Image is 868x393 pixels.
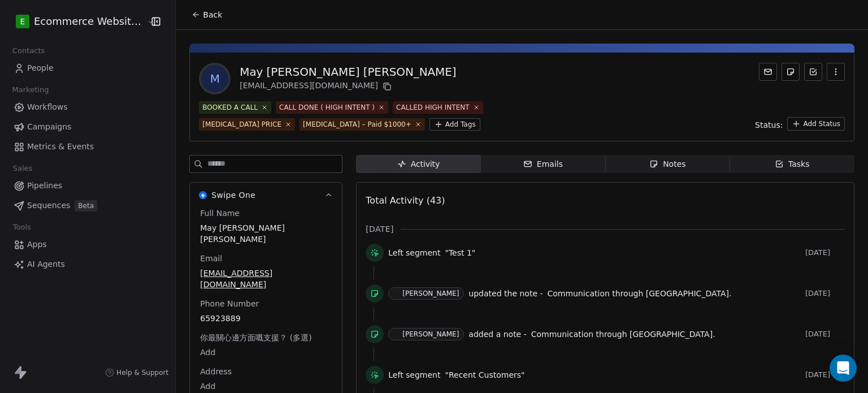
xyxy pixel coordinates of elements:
[366,223,393,235] span: [DATE]
[7,81,54,98] span: Marketing
[211,189,255,201] span: Swipe One
[27,239,47,251] span: Apps
[468,288,542,299] span: updated the note -
[200,381,332,392] span: Add
[198,208,242,219] span: Full Name
[9,255,166,274] a: AI Agents
[531,327,715,341] a: Communication through [GEOGRAPHIC_DATA].
[755,119,783,131] span: Status:
[198,366,234,377] span: Address
[388,369,440,381] span: Left segment
[116,368,168,377] span: Help & Support
[8,160,37,177] span: Sales
[830,355,857,382] div: Open Intercom Messenger
[14,12,139,31] button: EEcommerce Website Builder
[548,289,732,298] span: Communication through [GEOGRAPHIC_DATA].
[202,102,258,113] div: BOOKED A CALL
[8,219,36,236] span: Tools
[203,9,222,20] span: Back
[805,330,845,339] span: [DATE]
[200,222,332,245] span: May [PERSON_NAME] [PERSON_NAME]
[198,298,261,309] span: Phone Number
[9,176,166,195] a: Pipelines
[105,368,168,377] a: Help & Support
[445,247,475,258] span: "Test 1"
[366,195,445,206] span: Total Activity (43)
[27,101,68,113] span: Workflows
[523,158,563,170] div: Emails
[548,287,732,300] a: Communication through [GEOGRAPHIC_DATA].
[240,80,456,93] div: [EMAIL_ADDRESS][DOMAIN_NAME]
[185,5,229,25] button: Back
[390,290,399,298] img: S
[805,248,845,257] span: [DATE]
[198,253,224,264] span: Email
[468,329,526,340] span: added a note -
[787,117,845,131] button: Add Status
[200,347,332,358] span: Add
[27,200,70,211] span: Sequences
[202,119,281,129] div: [MEDICAL_DATA] PRICE
[200,267,332,290] span: [EMAIL_ADDRESS][DOMAIN_NAME]
[805,289,845,298] span: [DATE]
[9,235,166,254] a: Apps
[200,313,332,324] span: 65923889
[445,369,524,381] span: "Recent Customers"
[390,330,399,339] img: S
[9,137,166,156] a: Metrics & Events
[75,200,97,211] span: Beta
[199,191,207,199] img: Swipe One
[531,330,715,339] span: Communication through [GEOGRAPHIC_DATA].
[201,65,228,92] span: M
[303,119,411,129] div: [MEDICAL_DATA] – Paid $1000+
[388,247,440,258] span: Left segment
[9,118,166,136] a: Campaigns
[7,42,50,59] span: Contacts
[805,370,845,379] span: [DATE]
[429,118,480,131] button: Add Tags
[775,158,810,170] div: Tasks
[240,64,456,80] div: May [PERSON_NAME] [PERSON_NAME]
[198,332,314,343] span: 你最關心邊方面嘅支援？ (多選)
[9,59,166,77] a: People
[9,98,166,116] a: Workflows
[190,183,342,208] button: Swipe OneSwipe One
[20,16,25,27] span: E
[27,180,62,192] span: Pipelines
[27,258,65,270] span: AI Agents
[34,14,144,29] span: Ecommerce Website Builder
[27,141,94,153] span: Metrics & Events
[9,196,166,215] a: SequencesBeta
[279,102,375,113] div: CALL DONE ( HIGH INTENT )
[27,121,71,133] span: Campaigns
[402,290,459,297] div: [PERSON_NAME]
[402,330,459,338] div: [PERSON_NAME]
[396,102,470,113] div: CALLED HIGH INTENT
[649,158,685,170] div: Notes
[27,62,54,74] span: People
